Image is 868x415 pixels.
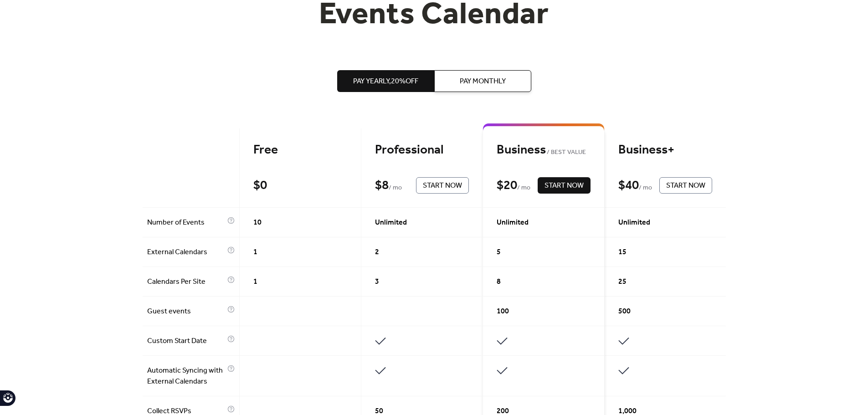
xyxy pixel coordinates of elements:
span: 15 [618,247,627,258]
span: Pay Monthly [460,76,506,87]
span: 25 [618,277,627,287]
span: 5 [497,247,501,258]
span: 10 [253,217,262,228]
span: Guest events [147,306,225,317]
div: $ 8 [375,178,389,194]
span: 100 [497,306,509,317]
span: Automatic Syncing with External Calendars [147,365,225,387]
span: 500 [618,306,631,317]
button: Pay Yearly,20%off [337,70,434,92]
span: Number of Events [147,217,225,228]
span: / mo [639,183,652,194]
span: Pay Yearly, 20% off [353,76,418,87]
button: Start Now [538,177,591,194]
span: / mo [517,183,530,194]
span: Unlimited [375,217,407,228]
span: 8 [497,277,501,287]
span: Start Now [666,180,705,191]
span: Start Now [423,180,462,191]
span: External Calendars [147,247,225,258]
span: Custom Start Date [147,336,225,347]
span: Unlimited [497,217,529,228]
span: 2 [375,247,379,258]
span: Start Now [544,180,584,191]
span: 1 [253,277,257,287]
span: Unlimited [618,217,650,228]
button: Start Now [416,177,469,194]
span: 1 [253,247,257,258]
div: Free [253,142,347,158]
span: 3 [375,277,379,287]
span: Calendars Per Site [147,277,225,287]
div: Business [497,142,591,158]
button: Start Now [659,177,712,194]
div: Professional [375,142,469,158]
div: $ 20 [497,178,517,194]
div: $ 0 [253,178,267,194]
div: $ 40 [618,178,639,194]
span: / mo [389,183,402,194]
span: BEST VALUE [546,147,586,158]
button: Pay Monthly [434,70,531,92]
div: Business+ [618,142,712,158]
